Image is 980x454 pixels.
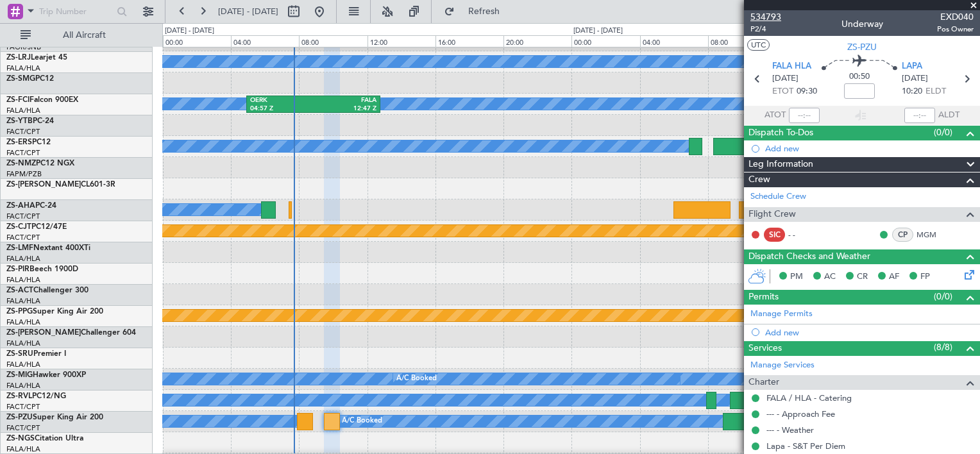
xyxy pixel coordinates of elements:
[764,228,785,242] div: SIC
[934,340,952,354] span: (8/8)
[6,244,33,252] span: ZS-LMF
[750,308,813,321] a: Manage Permits
[772,60,811,73] span: FALA HLA
[917,229,945,240] a: MGM
[6,181,115,189] a: ZS-[PERSON_NAME]CL601-3R
[435,35,503,47] div: 16:00
[6,339,40,348] a: FALA/HLA
[748,126,813,140] span: Dispatch To-Dos
[6,435,83,442] a: ZS-NGSCitation Ultra
[902,72,928,85] span: [DATE]
[6,308,33,315] span: ZS-PPG
[6,392,66,400] a: ZS-RVLPC12/NG
[772,72,798,85] span: [DATE]
[6,75,35,83] span: ZS-SMG
[6,202,35,210] span: ZS-AHA
[6,63,40,73] a: FALA/HLA
[571,35,639,47] div: 00:00
[934,126,952,139] span: (0/0)
[6,265,30,273] span: ZS-PIR
[231,35,299,47] div: 04:00
[6,212,40,221] a: FACT/CPT
[708,35,776,47] div: 08:00
[6,350,66,358] a: ZS-SRUPremier I
[6,244,90,252] a: ZS-LMFNextant 400XTi
[342,412,382,431] div: A/C Booked
[6,139,32,146] span: ZS-ERS
[6,265,78,273] a: ZS-PIRBeech 1900D
[6,444,40,454] a: FALA/HLA
[772,85,793,98] span: ETOT
[6,160,36,167] span: ZS-NMZ
[6,233,40,242] a: FACT/CPT
[841,17,883,31] div: Underway
[788,229,817,240] div: - -
[6,414,33,421] span: ZS-PZU
[889,271,899,283] span: AF
[750,190,806,203] a: Schedule Crew
[748,207,796,222] span: Flight Crew
[314,105,376,113] div: 12:47 Z
[902,60,922,73] span: LAPA
[165,26,214,37] div: [DATE] - [DATE]
[6,254,40,264] a: FALA/HLA
[849,71,870,83] span: 00:50
[6,296,40,306] a: FALA/HLA
[937,24,974,35] span: Pos Owner
[6,350,33,358] span: ZS-SRU
[6,117,54,125] a: ZS-YTBPC-24
[6,275,40,285] a: FALA/HLA
[766,441,845,451] a: Lapa - S&T Per Diem
[6,317,40,327] a: FALA/HLA
[824,271,836,283] span: AC
[250,105,313,113] div: 04:57 Z
[6,54,67,62] a: ZS-LRJLearjet 45
[6,202,56,210] a: ZS-AHAPC-24
[6,75,54,83] a: ZS-SMGPC12
[934,290,952,303] span: (0/0)
[218,6,278,17] span: [DATE] - [DATE]
[6,42,41,52] a: FAOR/JNB
[6,329,136,337] a: ZS-[PERSON_NAME]Challenger 604
[6,435,35,442] span: ZS-NGS
[766,425,814,435] a: --- - Weather
[765,143,974,154] div: Add new
[766,408,835,419] a: --- - Approach Fee
[503,35,571,47] div: 20:00
[6,117,33,125] span: ZS-YTB
[748,341,782,356] span: Services
[6,392,32,400] span: ZS-RVL
[6,329,81,337] span: ZS-[PERSON_NAME]
[797,85,817,98] span: 09:30
[6,96,78,104] a: ZS-FCIFalcon 900EX
[766,392,852,403] a: FALA / HLA - Catering
[6,371,86,379] a: ZS-MIGHawker 900XP
[790,271,803,283] span: PM
[748,157,813,172] span: Leg Information
[6,371,33,379] span: ZS-MIG
[438,1,515,22] button: Refresh
[6,287,33,294] span: ZS-ACT
[6,223,67,231] a: ZS-CJTPC12/47E
[750,10,781,24] span: 534793
[314,96,376,105] div: FALA
[250,96,313,105] div: OERK
[6,360,40,369] a: FALA/HLA
[396,369,437,389] div: A/C Booked
[748,290,779,305] span: Permits
[902,85,922,98] span: 10:20
[925,85,946,98] span: ELDT
[6,402,40,412] a: FACT/CPT
[14,25,139,46] button: All Aircraft
[6,148,40,158] a: FACT/CPT
[6,308,103,315] a: ZS-PPGSuper King Air 200
[6,287,89,294] a: ZS-ACTChallenger 300
[6,223,31,231] span: ZS-CJT
[6,127,40,137] a: FACT/CPT
[937,10,974,24] span: EXD040
[6,106,40,115] a: FALA/HLA
[6,96,30,104] span: ZS-FCI
[33,31,135,40] span: All Aircraft
[6,414,103,421] a: ZS-PZUSuper King Air 200
[847,40,877,54] span: ZS-PZU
